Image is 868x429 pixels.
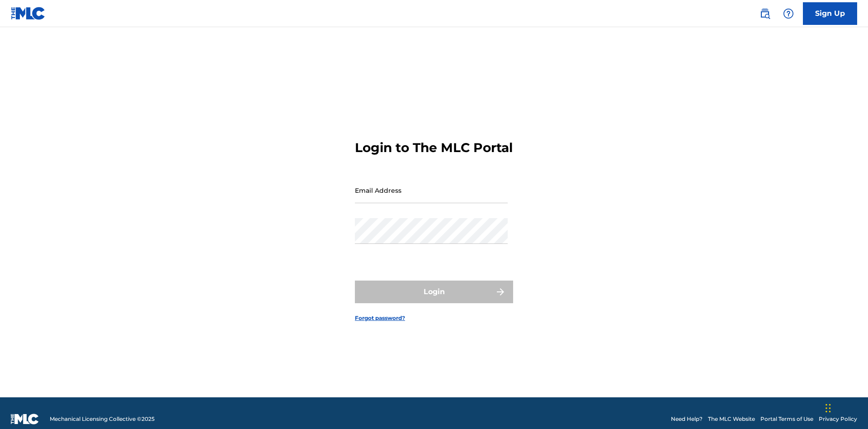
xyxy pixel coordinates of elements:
img: search [759,8,770,19]
a: Sign Up [803,2,857,25]
span: Mechanical Licensing Collective © 2025 [50,415,155,423]
a: Forgot password? [355,314,405,322]
a: Privacy Policy [819,415,857,423]
a: The MLC Website [708,415,755,423]
iframe: Chat Widget [823,386,868,429]
a: Need Help? [671,415,703,423]
a: Portal Terms of Use [760,415,813,423]
img: help [783,8,794,19]
div: Drag [826,395,831,422]
h3: Login to The MLC Portal [355,140,513,156]
img: logo [11,414,39,424]
div: Help [779,5,797,23]
a: Public Search [756,5,774,23]
img: MLC Logo [11,7,46,20]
